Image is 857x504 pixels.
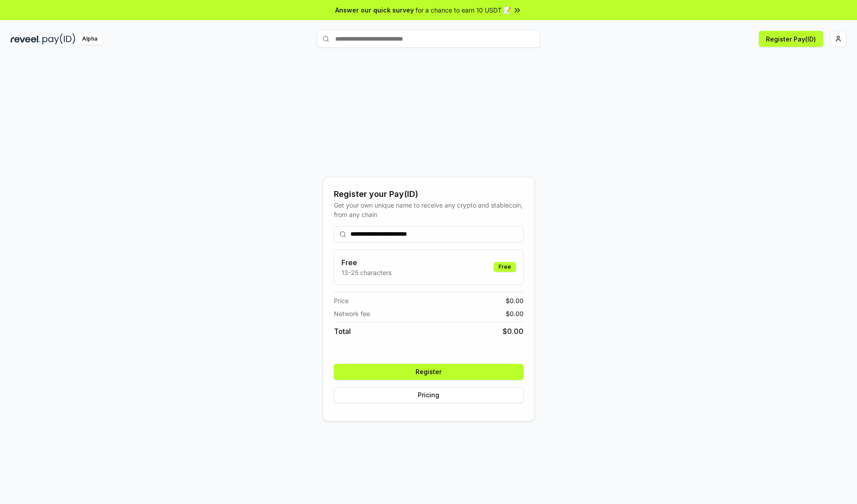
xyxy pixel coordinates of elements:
[334,364,524,380] button: Register
[77,33,102,45] div: Alpha
[506,309,524,318] span: $ 0.00
[42,33,75,45] img: pay_id
[759,31,823,47] button: Register Pay(ID)
[334,387,524,403] button: Pricing
[416,5,511,15] span: for a chance to earn 10 USDT 📝
[335,5,414,15] span: Answer our quick survey
[11,33,41,45] img: reveel_dark
[334,309,370,318] span: Network fee
[334,326,351,337] span: Total
[334,200,524,219] div: Get your own unique name to receive any crypto and stablecoin, from any chain
[494,262,516,272] div: Free
[341,268,391,277] p: 13-25 characters
[341,257,391,268] h3: Free
[334,188,524,200] div: Register your Pay(ID)
[334,296,349,305] span: Price
[503,326,524,337] span: $ 0.00
[506,296,524,305] span: $ 0.00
